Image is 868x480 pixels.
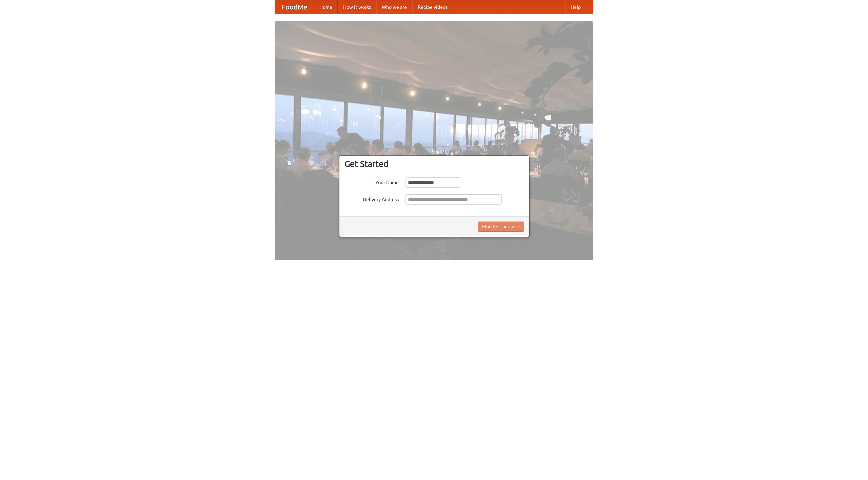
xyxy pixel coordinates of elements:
label: Your Name [344,177,399,186]
a: How it works [338,0,376,14]
a: Help [565,0,586,14]
label: Delivery Address [344,194,399,203]
a: FoodMe [275,0,314,14]
a: Who we are [376,0,412,14]
button: Find Restaurants! [478,222,524,232]
a: Home [314,0,338,14]
h3: Get Started [344,159,524,169]
a: Recipe videos [412,0,453,14]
